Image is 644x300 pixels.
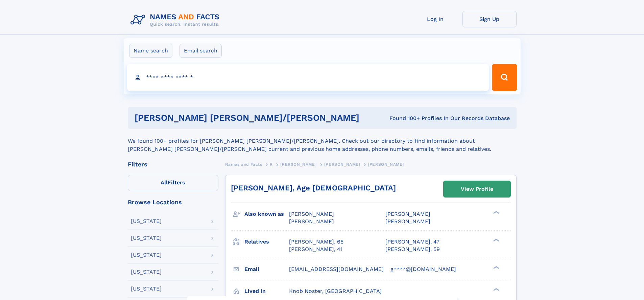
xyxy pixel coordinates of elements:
[280,162,316,167] span: [PERSON_NAME]
[131,252,162,258] div: [US_STATE]
[129,44,172,58] label: Name search
[385,246,440,253] a: [PERSON_NAME], 59
[244,285,289,297] h3: Lived in
[180,44,222,58] label: Email search
[408,11,462,27] a: Log In
[385,211,430,217] span: [PERSON_NAME]
[492,64,517,91] button: Search Button
[135,114,375,122] h1: [PERSON_NAME] [PERSON_NAME]/[PERSON_NAME]
[444,181,510,197] a: View Profile
[244,208,289,220] h3: Also known as
[131,235,162,241] div: [US_STATE]
[324,160,360,168] a: [PERSON_NAME]
[492,238,500,242] div: ❯
[131,286,162,292] div: [US_STATE]
[324,162,360,167] span: [PERSON_NAME]
[270,160,273,168] a: R
[131,218,162,224] div: [US_STATE]
[385,218,430,225] span: [PERSON_NAME]
[128,199,218,205] div: Browse Locations
[368,162,404,167] span: [PERSON_NAME]
[385,238,439,246] a: [PERSON_NAME], 47
[289,238,343,246] a: [PERSON_NAME], 65
[128,129,517,153] div: We found 100+ profiles for [PERSON_NAME] [PERSON_NAME]/[PERSON_NAME]. Check out our directory to ...
[289,218,334,225] span: [PERSON_NAME]
[374,115,510,122] div: Found 100+ Profiles In Our Records Database
[270,162,273,167] span: R
[127,64,489,91] input: search input
[462,11,517,27] a: Sign Up
[128,175,218,191] label: Filters
[492,265,500,270] div: ❯
[128,161,218,167] div: Filters
[280,160,316,168] a: [PERSON_NAME]
[244,236,289,248] h3: Relatives
[131,269,162,275] div: [US_STATE]
[225,160,262,168] a: Names and Facts
[289,246,342,253] a: [PERSON_NAME], 41
[161,179,168,186] span: All
[492,210,500,215] div: ❯
[289,266,384,272] span: [EMAIL_ADDRESS][DOMAIN_NAME]
[289,288,382,294] span: Knob Noster, [GEOGRAPHIC_DATA]
[289,211,334,217] span: [PERSON_NAME]
[231,184,396,192] a: [PERSON_NAME], Age [DEMOGRAPHIC_DATA]
[128,11,225,29] img: Logo Names and Facts
[461,181,493,197] div: View Profile
[244,263,289,275] h3: Email
[492,287,500,292] div: ❯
